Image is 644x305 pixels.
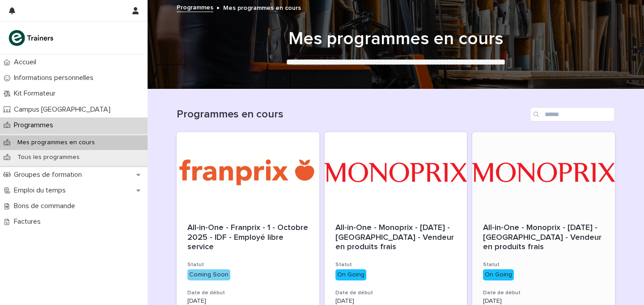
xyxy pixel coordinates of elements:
h1: Mes programmes en cours [177,28,615,50]
p: Mes programmes en cours [10,139,102,146]
p: [DATE] [335,297,457,305]
p: Accueil [10,58,43,67]
div: On Going [335,269,366,280]
p: Programmes [10,121,60,130]
input: Search [530,107,615,121]
p: Kit Formateur [10,89,63,98]
a: Programmes [177,2,213,12]
p: Bons de commande [10,202,82,210]
span: All-in-One - Franprix - 1 - Octobre 2025 - IDF - Employé libre service [187,224,310,251]
div: On Going [483,269,514,280]
h3: Statut [483,261,604,268]
div: Coming Soon [187,269,230,280]
p: [DATE] [187,297,309,305]
p: Campus [GEOGRAPHIC_DATA] [10,105,118,114]
span: All-in-One - Monoprix - [DATE] - [GEOGRAPHIC_DATA] - Vendeur en produits frais [335,224,456,251]
p: Mes programmes en cours [223,2,301,12]
h3: Statut [335,261,457,268]
p: Factures [10,217,48,226]
h1: Programmes en cours [177,108,526,121]
h3: Date de début [483,289,604,297]
p: Emploi du temps [10,186,73,195]
h3: Statut [187,261,309,268]
span: All-in-One - Monoprix - [DATE] - [GEOGRAPHIC_DATA] - Vendeur en produits frais [483,224,604,251]
img: K0CqGN7SDeD6s4JG8KQk [7,29,56,47]
p: [DATE] [483,297,604,305]
h3: Date de début [335,289,457,297]
h3: Date de début [187,289,309,297]
p: Groupes de formation [10,171,89,179]
p: Tous les programmes [10,154,87,161]
p: Informations personnelles [10,74,101,82]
